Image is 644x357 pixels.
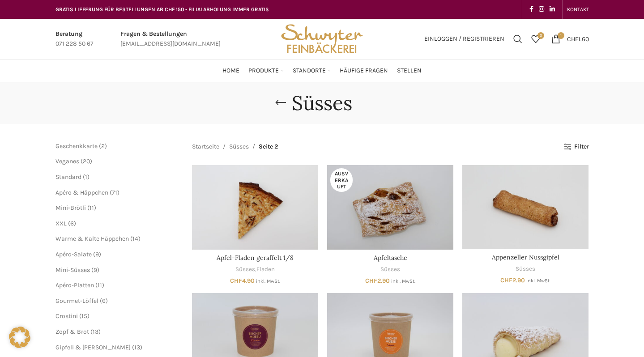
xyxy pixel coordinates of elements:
span: CHF [230,277,242,285]
span: 0 [537,32,544,39]
nav: Breadcrumb [192,142,278,152]
a: Gipfeli & [PERSON_NAME] [55,344,131,351]
a: Appenzeller Nussgipfel [462,165,589,249]
a: Apéro-Salate [55,251,92,258]
a: Apfeltasche [327,165,453,249]
a: Suchen [509,30,527,48]
a: Crostini [55,312,78,320]
a: Infobox link [120,29,221,49]
a: Appenzeller Nussgipfel [492,253,559,261]
span: 2 [101,142,105,150]
a: Facebook social link [527,3,536,16]
span: 6 [70,220,74,227]
a: Startseite [192,142,219,152]
a: Home [222,62,239,80]
a: Apfel-Fladen geraffelt 1/8 [192,165,318,249]
a: 0 [527,30,545,48]
a: Filter [564,143,589,151]
span: 15 [81,312,87,320]
span: 11 [90,204,94,212]
span: Standorte [293,67,326,75]
a: 1 CHF1.60 [547,30,593,48]
a: KONTAKT [567,0,589,18]
span: KONTAKT [567,6,589,13]
span: Häufige Fragen [340,67,388,75]
span: 6 [102,297,106,305]
a: Häufige Fragen [340,62,388,80]
span: 1 [558,32,564,39]
div: , [192,265,318,274]
a: Geschenkkarte [55,142,98,150]
a: Mini-Süsses [55,266,90,274]
a: Einloggen / Registrieren [420,30,509,48]
span: 11 [98,281,102,289]
span: 9 [95,251,99,258]
span: Einloggen / Registrieren [424,36,504,42]
span: 13 [93,328,98,336]
bdi: 2.90 [500,276,525,284]
span: 20 [83,157,90,165]
span: GRATIS LIEFERUNG FÜR BESTELLUNGEN AB CHF 150 - FILIALABHOLUNG IMMER GRATIS [55,6,269,13]
a: Apfeltasche [374,254,407,262]
span: CHF [365,277,377,285]
span: CHF [500,276,512,284]
a: Instagram social link [536,3,547,16]
span: Produkte [248,67,279,75]
span: 14 [132,235,138,242]
small: inkl. MwSt. [526,278,550,284]
a: Stellen [397,62,422,80]
a: Zopf & Brot [55,328,89,336]
small: inkl. MwSt. [256,278,280,284]
a: Mini-Brötli [55,204,86,212]
h1: Süsses [292,91,352,115]
div: Main navigation [51,62,593,80]
a: Süsses [235,265,255,274]
a: Standard [55,173,81,181]
a: Warme & Kalte Häppchen [55,235,129,242]
small: inkl. MwSt. [391,278,415,284]
span: 9 [94,266,97,274]
span: Seite 2 [259,142,278,152]
div: Meine Wunschliste [527,30,545,48]
a: Süsses [516,265,535,273]
a: Linkedin social link [547,3,558,16]
span: Home [222,67,239,75]
a: Apéro & Häppchen [55,189,108,196]
span: 71 [112,189,117,196]
a: Gourmet-Löffel [55,297,98,305]
a: Go back [269,94,292,112]
a: Site logo [278,34,366,42]
a: Standorte [293,62,331,80]
a: Produkte [248,62,284,80]
a: XXL [55,220,67,227]
a: Süsses [229,142,249,152]
div: Secondary navigation [563,0,593,18]
bdi: 1.60 [567,35,589,42]
img: Bäckerei Schwyter [278,19,366,59]
a: Süsses [380,265,400,274]
span: 1 [85,173,87,181]
bdi: 2.90 [365,277,390,285]
span: CHF [567,35,578,42]
bdi: 4.90 [230,277,255,285]
a: Infobox link [55,29,94,49]
span: 13 [134,344,140,351]
a: Veganes [55,157,79,165]
a: Apéro-Platten [55,281,94,289]
span: Stellen [397,67,422,75]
